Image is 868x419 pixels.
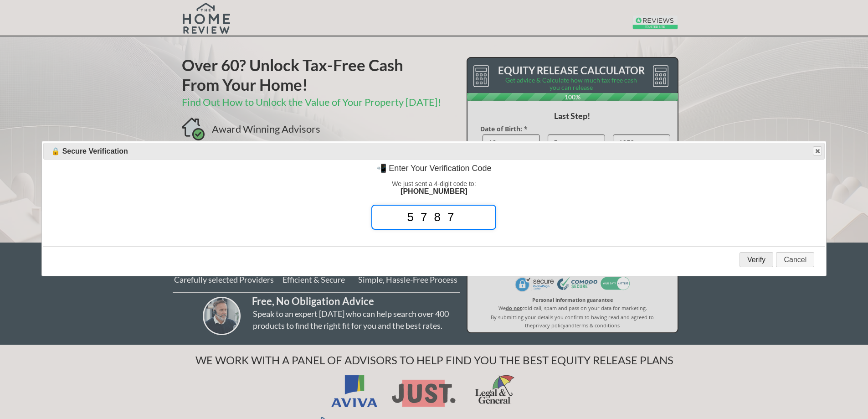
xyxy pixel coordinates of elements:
[51,180,817,187] p: We just sent a 4-digit code to:
[740,252,773,267] button: Verify
[371,205,496,230] input: ••••
[51,147,740,155] span: 🔒 Secure Verification
[776,252,814,267] button: Cancel
[51,187,817,196] p: [PHONE_NUMBER]
[51,163,817,173] p: 📲 Enter Your Verification Code
[813,146,822,155] button: Close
